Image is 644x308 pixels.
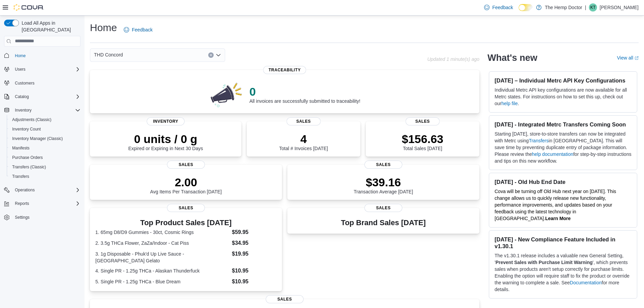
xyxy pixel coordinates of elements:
[495,236,631,250] h3: [DATE] - New Compliance Feature Included in v1.30.1
[9,116,80,124] span: Adjustments (Classic)
[167,204,205,212] span: Sales
[167,161,205,169] span: Sales
[519,4,533,11] input: Dark Mode
[15,53,26,58] span: Home
[492,4,513,11] span: Feedback
[12,199,32,208] button: Reports
[12,51,80,60] span: Home
[1,105,83,115] button: Inventory
[12,79,80,87] span: Customers
[1,51,83,61] button: Home
[354,175,413,194] div: Transaction Average [DATE]
[232,250,277,258] dd: $19.95
[1,199,83,208] button: Reports
[209,81,244,108] img: 0
[150,175,222,194] div: Avg Items Per Transaction [DATE]
[7,115,83,124] button: Adjustments (Classic)
[94,51,123,59] span: THD Concord
[12,186,38,194] button: Operations
[354,175,413,189] p: $39.16
[9,135,66,143] a: Inventory Manager (Classic)
[249,85,360,104] div: All invoices are successfully submitted to traceability!
[570,280,602,285] a: Documentation
[15,80,34,86] span: Customers
[128,132,203,151] div: Expired or Expiring in Next 30 Days
[95,251,229,264] dt: 3. 1g Disposable - Phuk'd Up Live Sauce - [GEOGRAPHIC_DATA] Gelato
[12,164,46,170] span: Transfers (Classic)
[279,132,328,151] div: Total # Invoices [DATE]
[232,239,277,247] dd: $34.95
[1,92,83,101] button: Catalog
[495,252,631,293] p: The v1.30.1 release includes a valuable new General Setting, ' ', which prevents sales when produ...
[9,153,80,162] span: Purchase Orders
[495,179,631,185] h3: [DATE] - Old Hub End Date
[15,94,29,99] span: Catalog
[12,199,80,208] span: Reports
[532,151,573,157] a: help documentation
[1,78,83,88] button: Customers
[14,4,44,11] img: Cova
[12,136,63,141] span: Inventory Manager (Classic)
[12,126,41,132] span: Inventory Count
[19,20,80,33] span: Load All Apps in [GEOGRAPHIC_DATA]
[12,93,80,101] span: Catalog
[12,65,80,73] span: Users
[364,161,402,169] span: Sales
[249,85,360,98] p: 0
[12,52,28,60] a: Home
[481,1,516,14] a: Feedback
[287,117,321,125] span: Sales
[12,186,80,194] span: Operations
[150,175,222,189] p: 2.00
[7,134,83,143] button: Inventory Manager (Classic)
[12,93,31,101] button: Catalog
[12,213,80,221] span: Settings
[4,48,80,240] nav: Complex example
[364,204,402,212] span: Sales
[12,213,32,221] a: Settings
[406,117,440,125] span: Sales
[95,219,277,227] h3: Top Product Sales [DATE]
[9,135,80,143] span: Inventory Manager (Classic)
[402,132,444,146] p: $156.63
[495,121,631,128] h3: [DATE] - Integrated Metrc Transfers Coming Soon
[495,77,631,84] h3: [DATE] – Individual Metrc API Key Configurations
[495,131,631,164] p: Starting [DATE], store-to-store transfers can now be integrated with Metrc using in [GEOGRAPHIC_D...
[402,132,444,151] div: Total Sales [DATE]
[585,3,586,11] p: |
[15,187,35,193] span: Operations
[545,3,582,11] p: The Hemp Doctor
[12,106,80,114] span: Inventory
[617,55,639,61] a: View allExternal link
[12,155,43,160] span: Purchase Orders
[1,65,83,74] button: Users
[1,185,83,195] button: Operations
[7,143,83,153] button: Manifests
[7,153,83,162] button: Purchase Orders
[1,212,83,222] button: Settings
[9,163,49,171] a: Transfers (Classic)
[15,67,25,72] span: Users
[15,201,29,206] span: Reports
[232,278,277,286] dd: $10.95
[266,295,304,303] span: Sales
[121,23,155,37] a: Feedback
[9,116,54,124] a: Adjustments (Classic)
[208,52,214,58] button: Clear input
[95,240,229,246] dt: 2. 3.5g THCa Flower, ZaZa/Indoor - Cat Piss
[147,117,185,125] span: Inventory
[95,229,229,236] dt: 1. 65mg D8/D9 Gummies - 30ct, Cosmic Rings
[15,108,31,113] span: Inventory
[95,278,229,285] dt: 5. Single PR - 1.25g THCa - Blue Dream
[529,138,549,143] a: Transfers
[15,215,29,220] span: Settings
[216,52,221,58] button: Open list of options
[12,174,29,179] span: Transfers
[600,3,639,11] p: [PERSON_NAME]
[635,56,639,60] svg: External link
[9,163,80,171] span: Transfers (Classic)
[9,125,80,133] span: Inventory Count
[7,162,83,172] button: Transfers (Classic)
[496,260,593,265] strong: Prevent Sales with Purchase Limit Warning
